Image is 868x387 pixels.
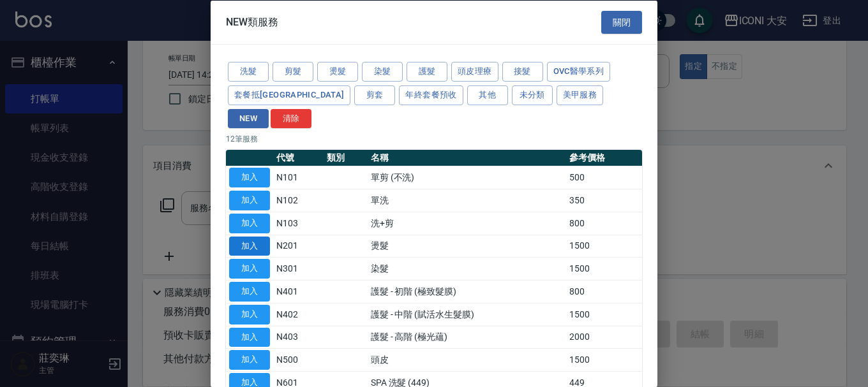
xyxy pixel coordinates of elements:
td: 染髮 [368,257,566,280]
button: 頭皮理療 [451,62,498,82]
button: 染髮 [362,62,403,82]
span: NEW類服務 [226,15,278,28]
td: N500 [273,348,324,371]
button: 剪髮 [273,62,313,82]
td: 2000 [566,326,642,349]
button: 洗髮 [228,62,269,82]
th: 類別 [324,150,368,166]
p: 12 筆服務 [226,133,642,145]
td: 護髮 - 中階 (賦活水生髮膜) [368,303,566,326]
button: 加入 [229,327,270,347]
button: 加入 [229,213,270,233]
td: 800 [566,280,642,303]
button: ovc醫學系列 [547,62,611,82]
button: 加入 [229,168,270,187]
button: 加入 [229,350,270,370]
td: 護髮 - 初階 (極致髮膜) [368,280,566,303]
td: 頭皮 [368,348,566,371]
td: N103 [273,212,324,235]
td: 1500 [566,235,642,258]
th: 名稱 [368,150,566,166]
td: 800 [566,212,642,235]
button: 美甲服務 [557,85,604,105]
button: 護髮 [407,62,447,82]
button: 未分類 [512,85,553,105]
button: 加入 [229,236,270,256]
td: N403 [273,326,324,349]
button: 加入 [229,282,270,302]
td: 洗+剪 [368,212,566,235]
button: 套餐抵[GEOGRAPHIC_DATA] [228,85,350,105]
td: N101 [273,166,324,189]
td: 1500 [566,348,642,371]
button: 清除 [271,108,311,128]
th: 參考價格 [566,150,642,166]
td: 燙髮 [368,235,566,258]
td: N401 [273,280,324,303]
th: 代號 [273,150,324,166]
button: 加入 [229,304,270,324]
button: 燙髮 [317,62,358,82]
td: 1500 [566,257,642,280]
button: 剪套 [354,85,395,105]
td: 單剪 (不洗) [368,166,566,189]
button: 關閉 [601,10,642,34]
td: N402 [273,303,324,326]
td: N201 [273,235,324,258]
td: 護髮 - 高階 (極光蘊) [368,326,566,349]
td: 1500 [566,303,642,326]
button: NEW [228,108,269,128]
td: N301 [273,257,324,280]
button: 其他 [467,85,508,105]
button: 接髮 [502,62,543,82]
td: 500 [566,166,642,189]
button: 加入 [229,259,270,279]
td: N102 [273,189,324,212]
button: 加入 [229,191,270,210]
td: 350 [566,189,642,212]
button: 年終套餐預收 [399,85,463,105]
td: 單洗 [368,189,566,212]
